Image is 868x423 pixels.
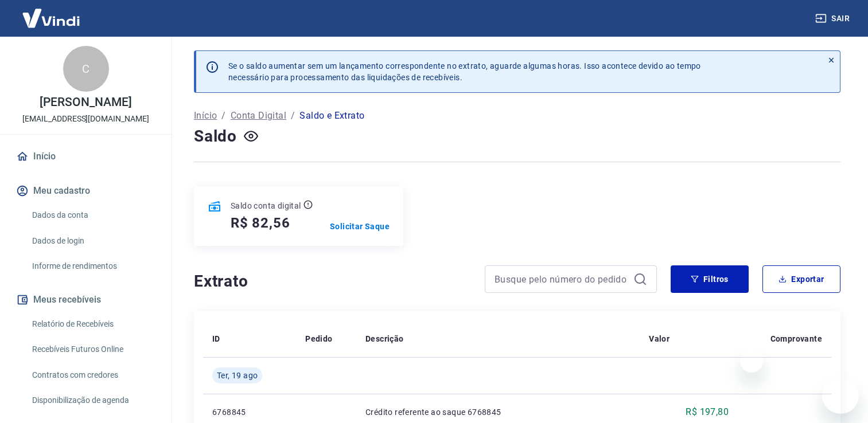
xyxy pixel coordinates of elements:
[813,8,854,29] button: Sair
[28,312,158,336] a: Relatório de Recebíveis
[686,405,729,419] p: R$ 197,80
[299,109,364,123] p: Saldo e Extrato
[671,265,749,293] button: Filtros
[28,229,158,253] a: Dados de login
[194,109,217,123] a: Início
[14,144,158,169] a: Início
[28,389,158,412] a: Disponibilização de agenda
[231,109,286,123] a: Conta Digital
[28,254,158,278] a: Informe de rendimentos
[63,46,109,92] div: C
[28,338,158,361] a: Recebíveis Futuros Online
[28,203,158,227] a: Dados da conta
[365,406,630,418] p: Crédito referente ao saque 6768845
[217,370,258,381] span: Ter, 19 ago
[14,1,88,36] img: Vindi
[231,200,301,211] p: Saldo conta digital
[291,109,295,123] p: /
[770,333,822,344] p: Comprovante
[365,333,404,344] p: Descrição
[740,350,763,373] iframe: Fechar mensagem
[22,113,149,125] p: [EMAIL_ADDRESS][DOMAIN_NAME]
[330,221,390,232] a: Solicitar Saque
[649,333,670,344] p: Valor
[40,96,131,108] p: [PERSON_NAME]
[822,377,859,414] iframe: Botão para abrir a janela de mensagens
[495,271,629,288] input: Busque pelo número do pedido
[212,406,287,418] p: 6768845
[305,333,332,344] p: Pedido
[194,270,471,293] h4: Extrato
[194,125,237,148] h4: Saldo
[762,265,840,293] button: Exportar
[28,363,158,387] a: Contratos com credores
[231,214,290,232] h5: R$ 82,56
[14,287,158,312] button: Meus recebíveis
[212,333,220,344] p: ID
[221,109,225,123] p: /
[14,178,158,203] button: Meu cadastro
[228,60,701,83] p: Se o saldo aumentar sem um lançamento correspondente no extrato, aguarde algumas horas. Isso acon...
